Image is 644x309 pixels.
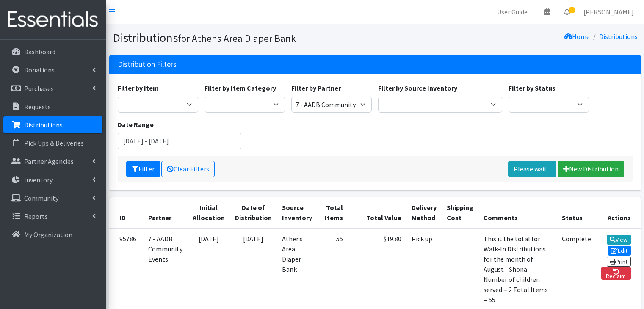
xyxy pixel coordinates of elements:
a: Edit [608,246,631,256]
button: Filter [126,161,160,177]
a: Distributions [3,116,102,133]
p: Partner Agencies [24,157,74,166]
a: Print [607,257,631,267]
label: Filter by Source Inventory [378,83,457,93]
th: Date of Distribution [230,197,277,228]
a: Pick Ups & Deliveries [3,135,102,152]
th: Total Value [348,197,406,228]
label: Filter by Status [509,83,556,93]
p: Inventory [24,176,53,184]
a: Community [3,190,102,207]
a: Home [564,32,590,41]
small: for Athens Area Diaper Bank [178,32,296,44]
a: Partner Agencies [3,153,102,170]
a: Reclaim [601,267,631,280]
a: Purchases [3,80,102,97]
label: Filter by Item [118,83,159,93]
p: Pick Ups & Deliveries [24,139,84,147]
a: Dashboard [3,43,102,60]
a: Clear Filters [161,161,215,177]
p: Reports [24,212,48,221]
a: Please wait... [508,161,556,177]
th: Status [557,197,596,228]
th: Source Inventory [277,197,317,228]
label: Filter by Item Category [205,83,276,93]
a: New Distribution [558,161,624,177]
p: Dashboard [24,47,55,56]
p: Purchases [24,84,54,93]
p: Donations [24,66,55,74]
input: January 1, 2011 - December 31, 2011 [118,133,242,149]
a: My Organization [3,226,102,243]
label: Date Range [118,119,154,130]
th: Shipping Cost [442,197,478,228]
a: 1 [557,3,577,20]
th: Actions [596,197,641,228]
p: Requests [24,102,51,111]
a: Donations [3,61,102,78]
p: Community [24,194,58,202]
h3: Distribution Filters [118,60,177,69]
a: Requests [3,98,102,115]
label: Filter by Partner [291,83,341,93]
h1: Distributions [113,30,372,45]
a: Inventory [3,171,102,188]
th: Initial Allocation [188,197,230,228]
th: ID [109,197,143,228]
th: Comments [478,197,557,228]
a: User Guide [490,3,534,20]
th: Total Items [317,197,348,228]
a: View [607,235,631,245]
th: Delivery Method [406,197,442,228]
th: Partner [143,197,188,228]
p: My Organization [24,230,72,239]
span: 1 [569,7,575,13]
p: Distributions [24,121,63,129]
img: HumanEssentials [3,6,102,34]
a: Distributions [599,32,638,41]
a: Reports [3,208,102,225]
a: [PERSON_NAME] [577,3,641,20]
